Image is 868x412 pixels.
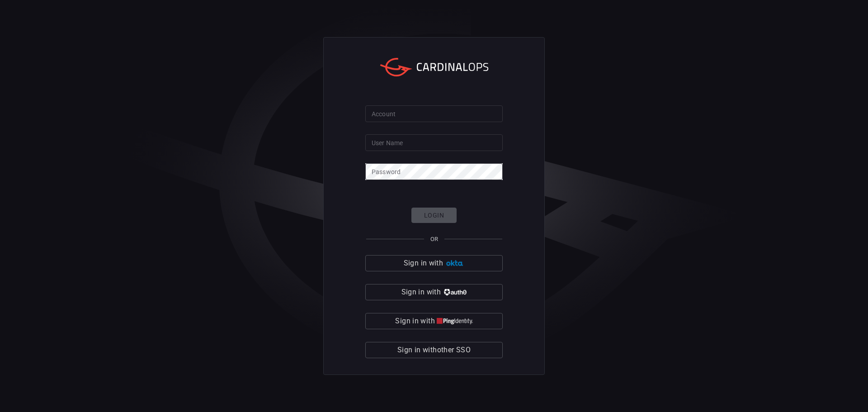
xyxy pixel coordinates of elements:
img: Ad5vKXme8s1CQAAAABJRU5ErkJggg== [445,260,464,267]
button: Sign in with [365,255,503,271]
span: Sign in with [401,286,441,298]
span: Sign in with [404,257,443,270]
button: Sign in with [365,313,503,329]
span: Sign in with other SSO [397,344,471,356]
img: quu4iresuhQAAAABJRU5ErkJggg== [437,318,473,325]
img: vP8Hhh4KuCH8AavWKdZY7RZgAAAAASUVORK5CYII= [443,289,467,296]
input: Type your user name [365,134,503,151]
span: Sign in with [395,315,434,327]
input: Type your account [365,105,503,122]
button: Sign in withother SSO [365,342,503,358]
button: Sign in with [365,284,503,300]
span: OR [430,236,438,242]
